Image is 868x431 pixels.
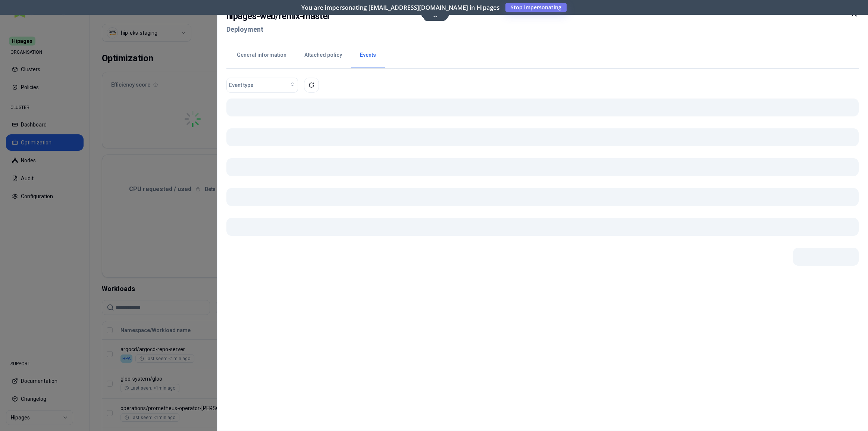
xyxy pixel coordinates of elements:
[229,81,253,89] span: Event type
[228,42,295,68] button: General information
[226,78,298,93] button: Event type
[226,9,330,23] h2: hipages-web / remix-master
[295,42,351,68] button: Attached policy
[226,23,330,36] h2: Deployment
[351,42,385,68] button: Events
